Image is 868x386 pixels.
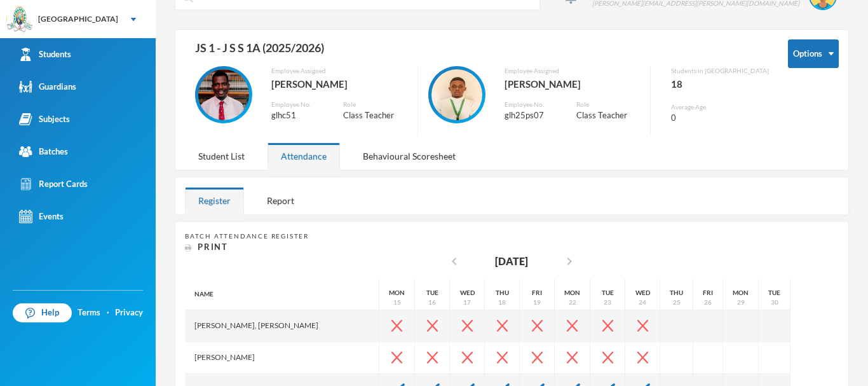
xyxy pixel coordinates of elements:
div: 0 [671,112,769,125]
i: chevron_right [562,254,577,269]
div: 15 [393,298,401,307]
div: Students in [GEOGRAPHIC_DATA] [671,66,769,76]
div: Role [576,100,641,109]
div: Class Teacher [576,109,641,122]
div: glh25ps07 [505,109,557,122]
div: Employee Assigned [271,66,408,76]
div: Mon [733,288,749,298]
a: Terms [78,307,100,319]
div: 18 [498,298,506,307]
div: Report [254,187,308,214]
div: 23 [604,298,611,307]
div: Mon [389,288,405,298]
div: Average Age [671,102,769,112]
div: glhc51 [271,109,324,122]
div: Role [343,100,407,109]
div: Register [185,187,244,214]
a: Privacy [115,307,143,319]
div: Events [19,210,64,223]
div: Subjects [19,113,70,126]
a: Help [13,303,72,322]
div: [PERSON_NAME] [185,342,379,374]
div: Batches [19,145,68,158]
div: [GEOGRAPHIC_DATA] [38,13,118,25]
div: Wed [635,288,650,298]
i: chevron_left [447,254,462,269]
div: Employee No. [505,100,557,109]
div: Fri [532,288,542,298]
div: 19 [533,298,541,307]
div: 30 [771,298,778,307]
span: Print [198,242,228,252]
div: 17 [463,298,471,307]
div: Employee No. [271,100,324,109]
div: [DATE] [495,254,528,269]
div: Report Cards [19,177,88,191]
div: [PERSON_NAME] [505,76,641,92]
div: 25 [673,298,681,307]
div: 22 [569,298,576,307]
div: Thu [496,288,509,298]
img: EMPLOYEE [198,69,249,120]
div: Name [185,279,379,310]
div: Guardians [19,80,76,93]
div: 26 [704,298,712,307]
img: EMPLOYEE [431,69,482,120]
div: [PERSON_NAME], [PERSON_NAME] [185,310,379,342]
div: · [107,307,109,319]
div: Fri [703,288,713,298]
div: Tue [768,288,780,298]
div: Thu [670,288,683,298]
div: 24 [639,298,646,307]
div: Students [19,48,71,61]
span: Batch Attendance Register [185,232,309,240]
div: 18 [671,76,769,92]
div: Behavioural Scoresheet [349,142,469,170]
button: Options [788,39,839,68]
div: Class Teacher [343,109,407,122]
div: Student List [185,142,258,170]
div: [PERSON_NAME] [271,76,408,92]
div: Wed [460,288,475,298]
div: Tue [602,288,614,298]
div: Tue [426,288,438,298]
div: Attendance [268,142,340,170]
div: JS 1 - J S S 1A (2025/2026) [185,39,769,66]
div: 16 [428,298,436,307]
div: Employee Assigned [505,66,641,76]
img: logo [7,7,32,32]
div: 29 [737,298,745,307]
div: Mon [564,288,580,298]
